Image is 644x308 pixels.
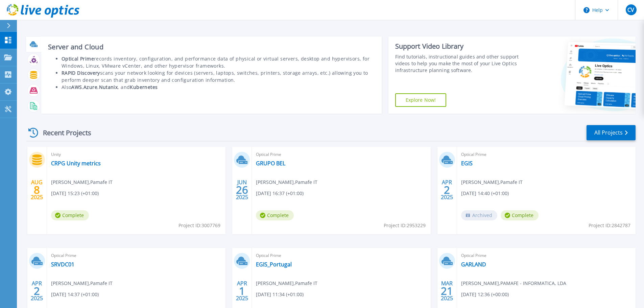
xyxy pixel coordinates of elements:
[395,42,521,51] div: Support Video Library
[99,84,118,90] b: Nutanix
[256,261,292,268] a: EGIS_Portugal
[62,69,375,84] li: scans your network looking for devices (servers, laptops, switches, printers, storage arrays, etc...
[256,252,426,259] span: Optical Prime
[461,190,509,197] span: [DATE] 14:40 (+01:00)
[501,210,539,220] span: Complete
[461,151,631,158] span: Optical Prime
[461,261,486,268] a: GARLAND
[587,125,636,140] a: All Projects
[71,84,82,90] b: AWS
[51,291,99,298] span: [DATE] 14:37 (+01:00)
[236,187,248,193] span: 26
[256,280,317,287] span: [PERSON_NAME] , Pamafe IT
[441,288,453,294] span: 21
[395,53,521,74] div: Find tutorials, instructional guides and other support videos to help you make the most of your L...
[440,177,453,202] div: APR 2025
[130,84,158,90] b: Kubernetes
[51,280,113,287] span: [PERSON_NAME] , Pamafe IT
[51,261,74,268] a: SRVDC01
[51,160,101,167] a: CRPG Unity metrics
[51,210,89,220] span: Complete
[26,124,100,141] div: Recent Projects
[395,93,447,107] a: Explore Now!
[62,84,375,91] li: Also , , , and
[461,179,523,186] span: [PERSON_NAME] , Pamafe IT
[30,279,43,303] div: APR 2025
[440,279,453,303] div: MAR 2025
[444,187,450,193] span: 2
[461,280,566,287] span: [PERSON_NAME] , PAMAFE - INFORMATICA, LDA
[48,43,375,51] h3: Server and Cloud
[256,151,426,158] span: Optical Prime
[239,288,245,294] span: 1
[256,291,304,298] span: [DATE] 11:34 (+01:00)
[30,177,43,202] div: AUG 2025
[256,160,285,167] a: GRUPO BEL
[51,179,113,186] span: [PERSON_NAME] , Pamafe IT
[178,222,220,229] span: Project ID: 3007769
[627,7,634,13] span: CV
[236,279,248,303] div: APR 2025
[461,252,631,259] span: Optical Prime
[461,210,497,220] span: Archived
[384,222,426,229] span: Project ID: 2953229
[589,222,630,229] span: Project ID: 2842787
[51,151,221,158] span: Unity
[84,84,97,90] b: Azure
[62,55,375,69] li: records inventory, configuration, and performance data of physical or virtual servers, desktop an...
[256,190,304,197] span: [DATE] 16:37 (+01:00)
[236,177,248,202] div: JUN 2025
[51,252,221,259] span: Optical Prime
[256,179,317,186] span: [PERSON_NAME] , Pamafe IT
[62,55,94,62] b: Optical Prime
[34,187,40,193] span: 8
[256,210,294,220] span: Complete
[62,70,100,76] b: RAPID Discovery
[34,288,40,294] span: 2
[461,291,509,298] span: [DATE] 12:36 (+00:00)
[51,190,99,197] span: [DATE] 15:23 (+01:00)
[461,160,473,167] a: EGIS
